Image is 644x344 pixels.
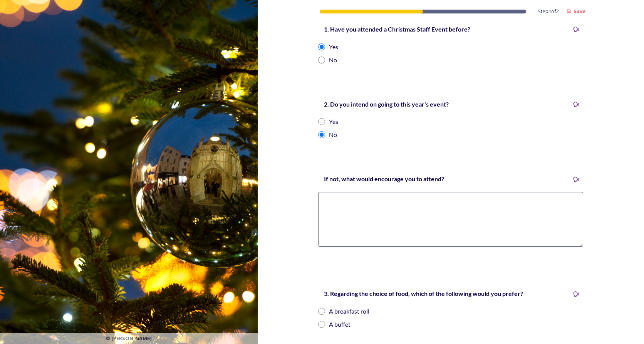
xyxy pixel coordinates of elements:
[324,100,449,108] strong: 2. Do you intend on going to this year's event?
[574,8,585,15] strong: Save
[538,8,559,15] span: Step 1 of 2
[324,25,470,33] strong: 1. Have you attended a Christmas Staff Event before?
[329,55,337,65] div: No
[324,175,444,182] strong: If not, what would encourage you to attend?
[106,335,152,342] span: © [PERSON_NAME]
[329,42,338,52] div: Yes
[329,307,369,316] div: A breakfast roll
[329,320,351,329] div: A buffet
[329,130,337,139] div: No
[324,290,523,297] strong: 3. Regarding the choice of food, which of the following would you prefer?
[329,117,338,126] div: Yes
